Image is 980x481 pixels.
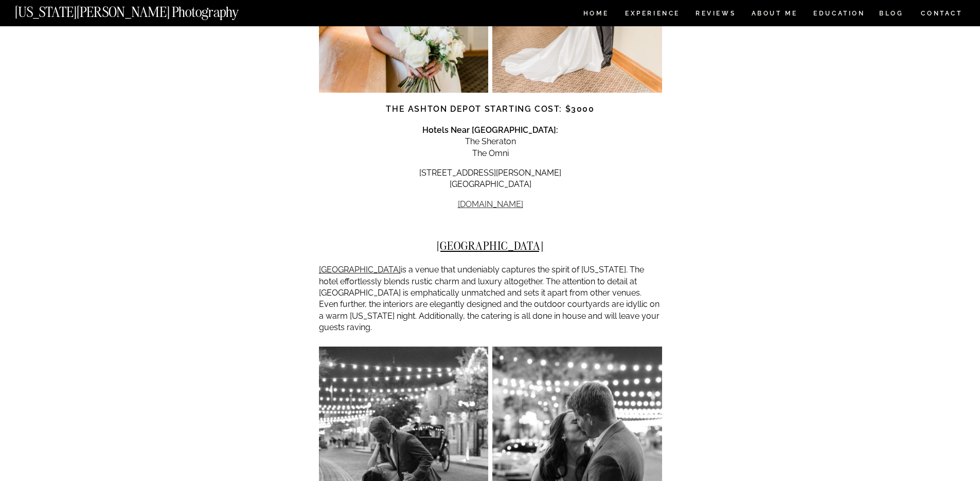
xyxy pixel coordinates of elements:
[319,264,662,333] p: is a venue that undeniably captures the spirit of [US_STATE]. The hotel effortlessly blends rusti...
[812,10,866,19] a: EDUCATION
[319,239,662,252] h2: [GEOGRAPHIC_DATA]
[625,10,679,19] a: Experience
[319,167,662,191] p: [STREET_ADDRESS][PERSON_NAME] [GEOGRAPHIC_DATA]
[15,5,273,14] a: [US_STATE][PERSON_NAME] Photography
[422,125,558,135] strong: Hotels Near [GEOGRAPHIC_DATA]:
[386,104,594,114] strong: The Ashton Depot starting cost: $3000
[458,199,523,209] a: [DOMAIN_NAME]
[319,136,662,159] p: The Sheraton The Omni
[696,10,734,19] a: REVIEWS
[920,8,963,19] a: CONTACT
[751,10,798,19] a: ABOUT ME
[879,10,904,19] a: BLOG
[319,265,401,274] a: [GEOGRAPHIC_DATA]
[581,10,611,19] a: HOME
